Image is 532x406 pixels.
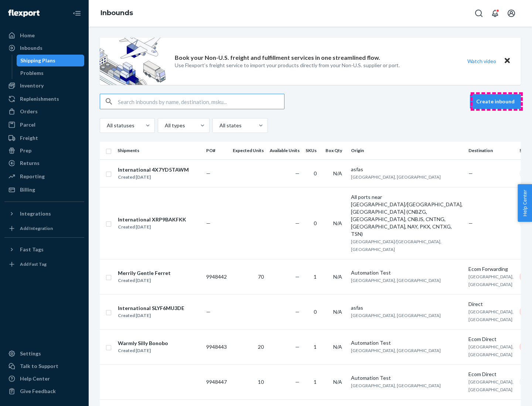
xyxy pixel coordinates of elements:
span: — [295,220,300,226]
span: 0 [314,220,317,226]
a: Billing [4,184,84,196]
div: asfas [351,166,463,173]
button: Open Search Box [471,6,486,21]
a: Prep [4,145,84,156]
div: Reporting [20,173,45,180]
span: — [295,170,300,176]
div: Replenishments [20,95,59,103]
td: 9948442 [203,259,230,294]
span: [GEOGRAPHIC_DATA], [GEOGRAPHIC_DATA] [351,174,441,180]
a: Inbounds [100,9,133,17]
div: Parcel [20,121,35,128]
div: Merrily Gentle Ferret [118,269,171,277]
span: N/A [333,379,342,385]
div: Help Center [20,375,50,382]
div: Settings [20,350,41,357]
button: Integrations [4,208,84,220]
div: Direct [468,300,514,308]
button: Close [502,56,512,66]
span: — [295,379,300,385]
th: SKUs [303,142,323,159]
input: All types [164,122,165,129]
button: Create inbound [470,94,521,109]
a: Help Center [4,373,84,385]
div: Created [DATE] [118,312,184,319]
div: Freight [20,134,38,142]
div: Automation Test [351,269,463,276]
span: 0 [314,309,317,315]
span: — [295,309,300,315]
input: All states [219,122,219,129]
div: Shipping Plans [20,57,55,64]
div: Orders [20,108,38,115]
span: 0 [314,170,317,176]
div: Automation Test [351,339,463,347]
div: Home [20,32,35,39]
a: Add Integration [4,223,84,234]
input: All statuses [106,122,107,129]
th: PO# [203,142,230,159]
div: Inbounds [20,44,42,52]
th: Origin [348,142,465,159]
button: Open account menu [504,6,519,21]
a: Inbounds [4,42,84,54]
td: 9948447 [203,364,230,399]
th: Destination [465,142,516,159]
div: Returns [20,159,40,167]
td: 9948443 [203,329,230,364]
button: Give Feedback [4,385,84,397]
span: — [206,220,211,226]
a: Parcel [4,119,84,131]
span: — [295,344,300,350]
div: Problems [20,69,44,77]
span: [GEOGRAPHIC_DATA], [GEOGRAPHIC_DATA] [351,313,441,318]
div: Talk to Support [20,362,58,370]
span: N/A [333,309,342,315]
span: Help Center [518,184,532,222]
span: 1 [314,344,317,350]
div: International 4X7YD5TAWM [118,166,189,173]
span: — [468,170,473,176]
div: Integrations [20,210,51,217]
a: Orders [4,106,84,117]
span: 1 [314,273,317,280]
p: Book your Non-U.S. freight and fulfillment services in one streamlined flow. [175,54,380,62]
th: Expected Units [230,142,267,159]
span: [GEOGRAPHIC_DATA], [GEOGRAPHIC_DATA] [468,309,514,322]
span: 20 [258,344,264,350]
a: Problems [17,67,85,79]
div: Inventory [20,82,44,89]
div: Created [DATE] [118,277,171,284]
span: N/A [333,170,342,176]
a: Replenishments [4,93,84,105]
span: — [295,273,300,280]
a: Talk to Support [4,360,84,372]
a: Reporting [4,171,84,182]
a: Freight [4,132,84,144]
a: Shipping Plans [17,55,85,66]
span: N/A [333,344,342,350]
span: [GEOGRAPHIC_DATA], [GEOGRAPHIC_DATA] [468,274,514,287]
div: Add Fast Tag [20,261,47,267]
span: [GEOGRAPHIC_DATA], [GEOGRAPHIC_DATA] [468,344,514,357]
a: Add Fast Tag [4,258,84,270]
p: Use Flexport’s freight service to import your products directly from your Non-U.S. supplier or port. [175,62,400,69]
span: N/A [333,220,342,226]
th: Shipments [115,142,203,159]
a: Settings [4,348,84,359]
div: Created [DATE] [118,347,168,354]
span: — [468,220,473,226]
span: N/A [333,273,342,280]
div: Add Integration [20,225,53,231]
a: Returns [4,157,84,169]
div: International XRP9BAKFKK [118,216,186,223]
span: 70 [258,273,264,280]
button: Watch video [463,56,501,66]
th: Available Units [267,142,303,159]
span: — [206,170,211,176]
div: All ports near [GEOGRAPHIC_DATA]/[GEOGRAPHIC_DATA], [GEOGRAPHIC_DATA] (CNBZG, [GEOGRAPHIC_DATA], ... [351,193,463,238]
div: Prep [20,147,31,154]
ol: breadcrumbs [95,3,139,24]
div: Warmly Silly Bonobo [118,340,168,347]
div: Ecom Direct [468,371,514,378]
